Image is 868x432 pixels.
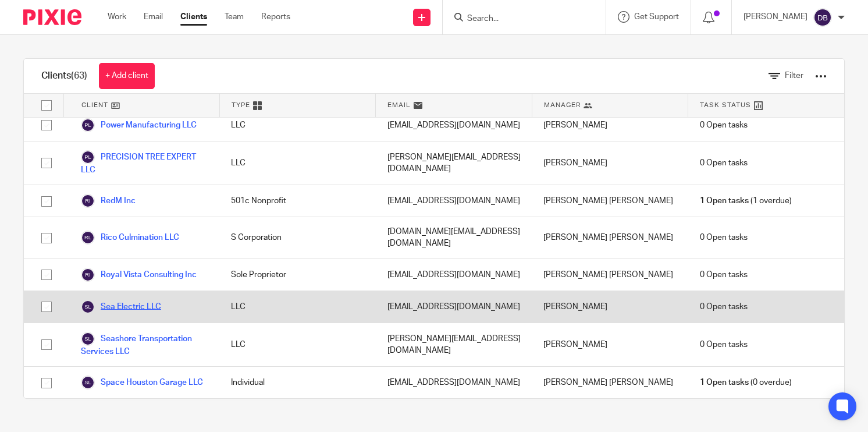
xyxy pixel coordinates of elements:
[387,100,411,110] span: Email
[700,232,748,243] span: 0 Open tasks
[532,141,688,185] div: [PERSON_NAME]
[700,377,792,388] span: (0 overdue)
[634,13,679,21] span: Get Support
[219,109,375,141] div: LLC
[232,100,250,110] span: Type
[81,332,208,357] a: Seashore Transportation Services LLC
[219,323,375,366] div: LLC
[532,323,688,366] div: [PERSON_NAME]
[700,377,749,388] span: 1 Open tasks
[700,157,748,169] span: 0 Open tasks
[700,100,751,110] span: Task Status
[81,194,95,208] img: svg%3E
[376,323,532,366] div: [PERSON_NAME][EMAIL_ADDRESS][DOMAIN_NAME]
[532,367,688,398] div: [PERSON_NAME] [PERSON_NAME]
[700,269,748,281] span: 0 Open tasks
[219,185,375,217] div: 501c Nonprofit
[700,195,792,207] span: (1 overdue)
[99,63,155,89] a: + Add client
[108,11,126,23] a: Work
[35,94,58,116] input: Select all
[81,194,136,208] a: RedM Inc
[785,72,803,80] span: Filter
[23,9,81,25] img: Pixie
[219,259,375,291] div: Sole Proprietor
[219,291,375,323] div: LLC
[532,185,688,217] div: [PERSON_NAME] [PERSON_NAME]
[81,268,197,282] a: Royal Vista Consulting Inc
[700,339,748,350] span: 0 Open tasks
[81,100,108,110] span: Client
[219,141,375,185] div: LLC
[700,119,748,131] span: 0 Open tasks
[261,11,290,23] a: Reports
[532,217,688,259] div: [PERSON_NAME] [PERSON_NAME]
[71,71,87,80] span: (63)
[700,195,749,207] span: 1 Open tasks
[376,141,532,185] div: [PERSON_NAME][EMAIL_ADDRESS][DOMAIN_NAME]
[81,268,95,282] img: svg%3E
[744,11,807,23] p: [PERSON_NAME]
[532,259,688,291] div: [PERSON_NAME] [PERSON_NAME]
[376,185,532,217] div: [EMAIL_ADDRESS][DOMAIN_NAME]
[376,291,532,323] div: [EMAIL_ADDRESS][DOMAIN_NAME]
[81,150,208,176] a: PRECISION TREE EXPERT LLC
[81,376,203,389] a: Space Houston Garage LLC
[81,300,95,314] img: svg%3E
[81,150,95,164] img: svg%3E
[813,8,832,27] img: svg%3E
[376,109,532,141] div: [EMAIL_ADDRESS][DOMAIN_NAME]
[376,217,532,259] div: [DOMAIN_NAME][EMAIL_ADDRESS][DOMAIN_NAME]
[376,259,532,291] div: [EMAIL_ADDRESS][DOMAIN_NAME]
[81,376,95,389] img: svg%3E
[81,118,197,132] a: Power Manufacturing LLC
[180,11,207,23] a: Clients
[81,231,179,245] a: Rico Culmination LLC
[466,14,571,24] input: Search
[700,301,748,313] span: 0 Open tasks
[532,291,688,323] div: [PERSON_NAME]
[144,11,163,23] a: Email
[41,70,87,82] h1: Clients
[219,367,375,398] div: Individual
[219,217,375,259] div: S Corporation
[81,231,95,245] img: svg%3E
[225,11,244,23] a: Team
[376,367,532,398] div: [EMAIL_ADDRESS][DOMAIN_NAME]
[544,100,581,110] span: Manager
[81,118,95,132] img: svg%3E
[81,300,161,314] a: Sea Electric LLC
[532,109,688,141] div: [PERSON_NAME]
[81,332,95,346] img: svg%3E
